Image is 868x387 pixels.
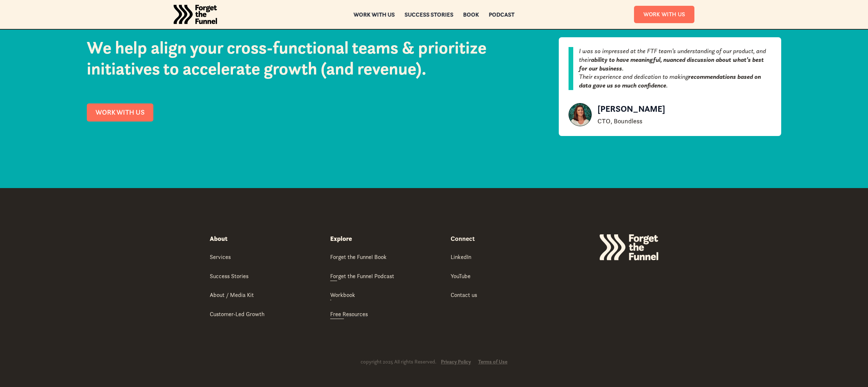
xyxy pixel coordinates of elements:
div: Forget the Funnel Book [330,253,387,261]
div: CTO, Boundless [597,117,665,126]
div: Customer-Led Growth [210,310,264,318]
em: Their experience and dedication to making [579,73,688,81]
div: copyright 2025 All rights Reserved. [361,358,437,365]
p: ‍ [579,73,771,90]
a: Podcast [489,12,515,17]
em: . [622,64,624,72]
div: Contact us [451,291,477,299]
a: Forget the Funnel Podcast [330,272,394,281]
em: recommendations based on data gave us so much confidence [579,73,761,89]
a: Services [210,253,231,262]
div: Success Stories [210,272,248,280]
a: Workbook [330,291,355,300]
a: Free Resources [330,310,368,319]
div: Services [210,253,231,261]
div: Free Resources [330,310,368,318]
a: Success Stories [405,12,454,17]
div: YouTube [451,272,471,280]
div: Explore [330,234,352,243]
div: Workbook [330,291,355,299]
a: About / Media Kit [210,291,254,300]
a: Work With Us [634,6,694,23]
a: LinkedIn [451,253,471,262]
div: [PERSON_NAME] [597,103,665,115]
a: Work with us [354,12,395,17]
a: Success Stories [210,272,248,281]
a: Forget the Funnel Book [330,253,387,262]
a: Contact us [451,291,477,300]
em: ability to have meaningful, nuanced discussion about what’s best for our business [579,56,764,72]
strong: Connect [451,234,475,243]
a: WORK WITH US [87,103,153,122]
div: About / Media Kit [210,291,254,299]
a: Book [463,12,479,17]
div: Forget the Funnel Podcast [330,272,394,280]
em: . [666,81,668,89]
div: LinkedIn [451,253,471,261]
a: Customer-Led Growth [210,310,264,319]
a: Terms of Use [478,359,507,365]
a: YouTube [451,272,471,281]
em: I was so impressed at the FTF team’s understanding of our product, and their [579,47,766,64]
a: Privacy Policy [441,359,471,365]
strong: We help align your cross-functional teams & prioritize initiatives to accelerate growth (and reve... [87,37,486,79]
div: About [210,234,227,243]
